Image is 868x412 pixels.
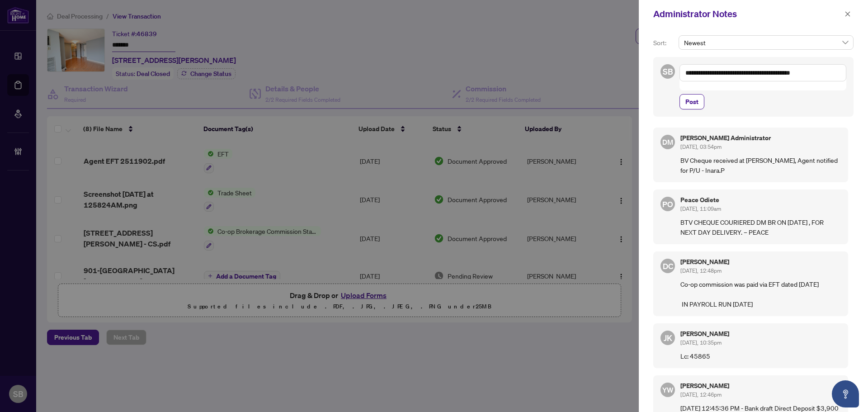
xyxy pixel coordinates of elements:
[662,198,673,210] span: PO
[680,197,841,203] h5: Peace Odiete
[832,380,859,407] button: Open asap
[680,259,841,265] h5: [PERSON_NAME]
[664,331,672,344] span: JK
[679,94,704,109] button: Post
[680,279,841,309] p: Co-op commission was paid via EFT dated [DATE] IN PAYROLL RUN [DATE]
[662,260,673,272] span: DC
[680,339,722,346] span: [DATE], 10:35pm
[680,267,722,274] span: [DATE], 12:48pm
[685,95,698,109] span: Post
[680,217,841,237] p: BTV CHEQUE COURIERED DM BR ON [DATE] , FOR NEXT DAY DELIVERY. – PEACE
[680,135,841,141] h5: [PERSON_NAME] Administrator
[662,137,673,147] span: DM
[680,383,841,389] h5: [PERSON_NAME]
[680,155,841,175] p: BV Cheque received at [PERSON_NAME], Agent notified for P/U - Inara.P
[680,143,722,150] span: [DATE], 03:54pm
[680,331,841,337] h5: [PERSON_NAME]
[684,36,848,49] span: Newest
[662,384,674,395] span: YW
[844,11,851,17] span: close
[680,351,841,361] p: Lc: 45865
[663,65,673,78] span: SB
[680,205,721,212] span: [DATE], 11:09am
[680,391,722,398] span: [DATE], 12:46pm
[653,38,675,48] p: Sort:
[653,7,842,21] div: Administrator Notes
